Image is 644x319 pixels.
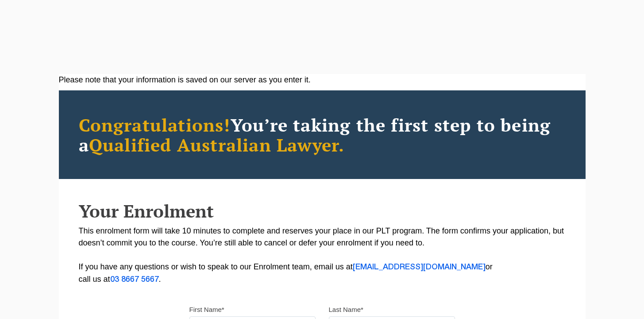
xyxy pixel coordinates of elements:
a: 03 8667 5667 [110,276,159,283]
h2: Your Enrolment [79,201,566,221]
label: Last Name* [329,305,363,314]
div: Please note that your information is saved on our server as you enter it. [59,74,586,86]
span: Qualified Australian Lawyer. [89,133,345,156]
p: This enrolment form will take 10 minutes to complete and reserves your place in our PLT program. ... [79,225,566,286]
h2: You’re taking the first step to being a [79,115,566,155]
a: [EMAIL_ADDRESS][DOMAIN_NAME] [353,264,486,271]
span: Congratulations! [79,113,231,136]
label: First Name* [189,305,224,314]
